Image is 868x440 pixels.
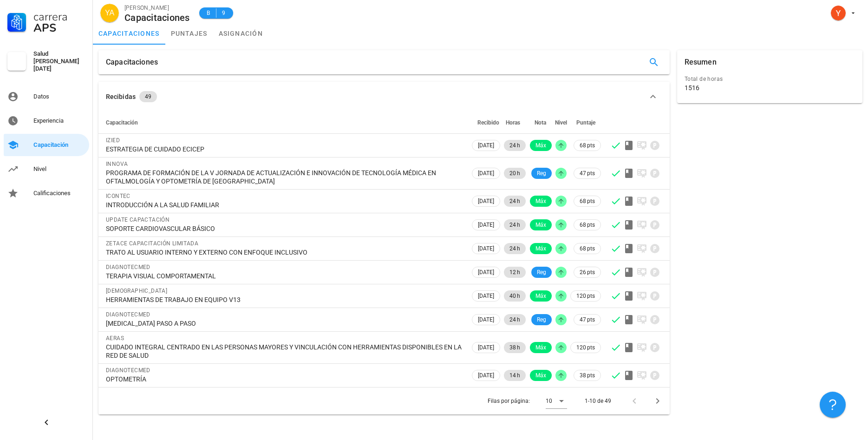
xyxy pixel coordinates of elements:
[33,141,85,149] div: Capacitación
[106,92,136,102] div: Recibidas
[106,375,463,383] div: OPTOMETRÍA
[537,168,546,179] span: Reg
[546,397,552,405] div: 10
[528,112,554,134] th: Nota
[470,112,502,134] th: Recibido
[105,4,114,22] span: YA
[535,342,546,353] span: Máx
[478,370,494,381] span: [DATE]
[33,93,85,100] div: Datos
[535,196,546,207] span: Máx
[576,291,595,301] span: 120 pts
[98,82,670,112] button: Recibidas 49
[106,217,170,223] span: UPDATE CAPACTACIÓN
[4,110,89,132] a: Experiencia
[478,267,494,277] span: [DATE]
[535,140,546,151] span: Máx
[537,267,546,278] span: Reg
[502,112,528,134] th: Horas
[580,220,595,230] span: 68 pts
[106,311,150,318] span: DIAGNOTECMED
[477,119,499,126] span: Recibido
[106,335,124,341] span: AERAS
[509,290,520,302] span: 40 h
[478,168,494,178] span: [DATE]
[535,370,546,381] span: Máx
[506,119,520,126] span: Horas
[509,196,520,207] span: 24 h
[33,22,85,33] div: APS
[478,291,494,301] span: [DATE]
[568,112,603,134] th: Puntaje
[537,314,546,325] span: Reg
[535,219,546,230] span: Máx
[98,112,470,134] th: Capacitación
[535,290,546,302] span: Máx
[580,315,595,324] span: 47 pts
[546,394,567,408] div: 10Filas por página:
[478,140,494,151] span: [DATE]
[4,158,89,180] a: Nivel
[580,197,595,206] span: 68 pts
[580,244,595,253] span: 68 pts
[106,367,150,374] span: DIAGNOTECMED
[535,119,546,126] span: Nota
[100,4,119,22] div: avatar
[145,91,151,102] span: 49
[106,343,463,360] div: CUIDADO INTEGRAL CENTRADO EN LAS PERSONAS MAYORES Y VINCULACIÓN CON HERRAMIENTAS DISPONIBLES EN L...
[165,22,213,45] a: puntajes
[106,319,463,328] div: [MEDICAL_DATA] PASO A PASO
[576,343,595,352] span: 120 pts
[106,145,463,153] div: ESTRATEGIA DE CUIDADO ECICEP
[205,8,212,18] span: B
[124,3,190,13] div: [PERSON_NAME]
[535,243,546,254] span: Máx
[33,11,85,22] div: Carrera
[509,219,520,230] span: 24 h
[685,50,717,74] div: Resumen
[106,50,158,74] div: Capacitaciones
[685,74,855,84] div: Total de horas
[488,387,567,414] div: Filas por página:
[106,240,198,247] span: ZETACE CAPACITACIÓN LIMITADA
[106,169,463,185] div: PROGRAMA DE FORMACIÓN DE LA V JORNADA DE ACTUALIZACIÓN E INNOVACIÓN DE TECNOLOGÍA MÉDICA EN OFTAL...
[124,13,190,23] div: Capacitaciones
[478,243,494,254] span: [DATE]
[509,140,520,151] span: 24 h
[4,182,89,204] a: Calificaciones
[509,267,520,278] span: 12 h
[106,137,120,144] span: IZIED
[106,248,463,256] div: TRATO AL USUARIO INTERNO Y EXTERNO CON ENFOQUE INCLUSIVO
[580,169,595,178] span: 47 pts
[106,272,463,280] div: TERAPIA VISUAL COMPORTAMENTAL
[213,22,269,45] a: asignación
[106,193,131,199] span: ICONTEC
[106,288,167,294] span: [DEMOGRAPHIC_DATA]
[93,22,165,45] a: capacitaciones
[478,196,494,206] span: [DATE]
[220,8,228,18] span: 9
[509,342,520,353] span: 38 h
[585,397,611,405] div: 1-10 de 49
[106,201,463,209] div: INTRODUCCIÓN A LA SALUD FAMILIAR
[576,119,595,126] span: Puntaje
[106,296,463,304] div: HERRAMIENTAS DE TRABAJO EN EQUIPO V13
[831,6,846,20] div: avatar
[478,342,494,353] span: [DATE]
[33,165,85,173] div: Nivel
[106,264,150,270] span: DIAGNOTECMED
[685,84,699,92] div: 1516
[478,315,494,325] span: [DATE]
[580,141,595,150] span: 68 pts
[33,190,85,197] div: Calificaciones
[106,119,138,126] span: Capacitación
[4,134,89,156] a: Capacitación
[509,243,520,254] span: 24 h
[580,371,595,380] span: 38 pts
[4,85,89,108] a: Datos
[106,224,463,233] div: SOPORTE CARDIOVASCULAR BÁSICO
[478,220,494,230] span: [DATE]
[106,161,128,167] span: INNOVA
[554,112,568,134] th: Nivel
[33,117,85,125] div: Experiencia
